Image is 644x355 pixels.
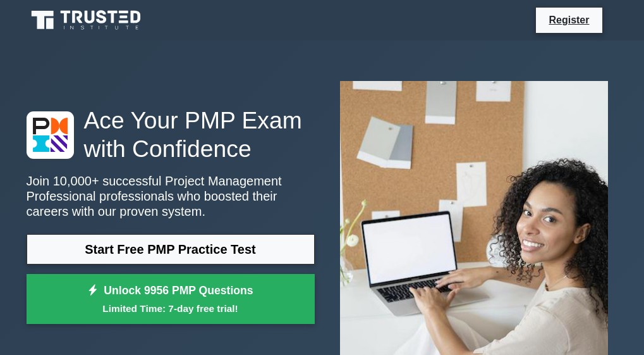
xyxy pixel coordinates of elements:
[27,173,315,219] p: Join 10,000+ successful Project Management Professional professionals who boosted their careers w...
[541,12,597,28] a: Register
[27,274,315,325] a: Unlock 9956 PMP QuestionsLimited Time: 7-day free trial!
[27,106,315,163] h1: Ace Your PMP Exam with Confidence
[42,301,299,316] small: Limited Time: 7-day free trial!
[27,234,315,265] a: Start Free PMP Practice Test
